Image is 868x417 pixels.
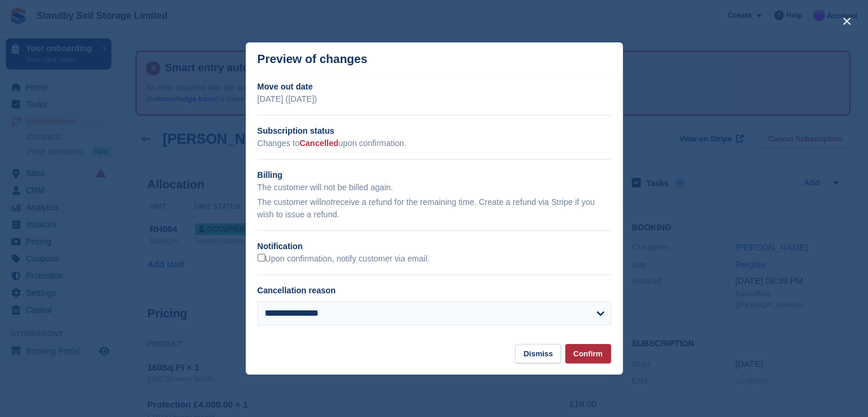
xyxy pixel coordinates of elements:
[258,169,611,181] h2: Billing
[565,344,611,363] button: Confirm
[258,52,368,66] p: Preview of changes
[515,344,561,363] button: Dismiss
[258,93,611,105] p: [DATE] ([DATE])
[299,138,338,148] span: Cancelled
[258,125,611,137] h2: Subscription status
[258,137,611,150] p: Changes to upon confirmation.
[258,181,611,194] p: The customer will not be billed again.
[837,12,856,31] button: close
[258,240,611,253] h2: Notification
[258,81,611,93] h2: Move out date
[258,286,336,295] label: Cancellation reason
[258,254,265,262] input: Upon confirmation, notify customer via email.
[258,254,430,264] label: Upon confirmation, notify customer via email.
[321,197,332,207] em: not
[258,196,611,221] p: The customer will receive a refund for the remaining time. Create a refund via Stripe if you wish...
